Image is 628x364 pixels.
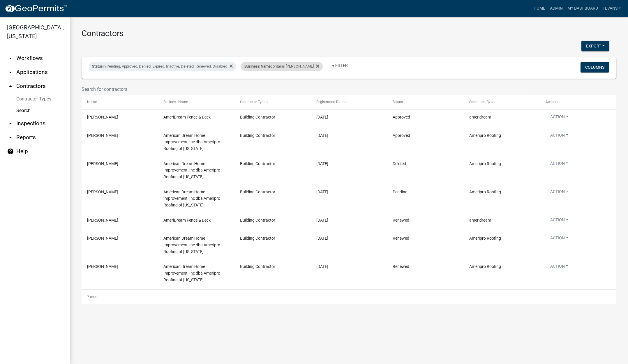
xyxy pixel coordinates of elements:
a: + Filter [327,60,352,71]
div: contains [PERSON_NAME] [241,62,323,71]
span: 04/07/2025 [316,115,328,119]
span: Ameripro Roofing [469,190,501,194]
datatable-header-cell: Registration Date [311,95,387,109]
h3: Contractors [82,29,616,38]
i: arrow_drop_down [7,134,14,141]
i: arrow_drop_down [7,120,14,127]
span: Renewed [393,236,409,241]
datatable-header-cell: Status [387,95,463,109]
span: Ameripro Roofing [469,161,501,166]
button: Action [546,217,573,225]
span: AmeriDream Fence & Deck [163,218,211,222]
span: Status [393,100,403,104]
span: Name [87,100,97,104]
span: American Dream Home Improvement, Inc dba Ameripro Roofing of Indiana [163,236,220,254]
span: ameridream [469,218,491,222]
button: Action [546,235,573,243]
datatable-header-cell: Submitted By [463,95,540,109]
input: Search for contractors [82,83,526,95]
span: 01/07/2025 [316,161,328,166]
datatable-header-cell: Contractor Type [234,95,311,109]
span: Ameripro Roofing [469,264,501,269]
div: 7 total [82,290,616,304]
span: Stefan Million [87,190,118,194]
span: Stefan Million [87,133,118,138]
span: 04/30/2024 [316,218,328,222]
button: Action [546,114,573,122]
span: Stefan Million [87,161,118,166]
span: Pending [393,190,408,194]
span: Building Contractor [240,161,275,166]
span: Building Contractor [240,218,275,222]
span: Building Contractor [240,115,275,119]
span: Approved [393,115,410,119]
button: Action [546,132,573,141]
span: Building Contractor [240,133,275,138]
span: AmeriDream Fence & Deck [163,115,211,119]
span: Ameripro Roofing [469,133,501,138]
span: Renewed [393,264,409,269]
span: American Dream Home Improvement, Inc dba Ameripro Roofing of Indiana [163,161,220,179]
span: Alejandro Diaz [87,115,118,119]
span: Building Contractor [240,264,275,269]
span: Stefan Million [87,236,118,241]
span: Registration Date [316,100,343,104]
span: Building Contractor [240,190,275,194]
span: Actions [546,100,558,104]
span: Business Name [244,64,271,68]
i: arrow_drop_up [7,83,14,90]
i: arrow_drop_down [7,55,14,62]
span: American Dream Home Improvement, Inc dba Ameripro Roofing of Indiana [163,264,220,282]
i: arrow_drop_down [7,69,14,76]
button: Action [546,263,573,272]
button: Export [581,41,609,51]
datatable-header-cell: Business Name [158,95,234,109]
span: Submitted By [469,100,490,104]
span: American Dream Home Improvement, Inc dba Ameripro Roofing of Indiana [163,133,220,151]
span: 10/19/2022 [316,264,328,269]
a: tevans [600,3,623,14]
button: Action [546,189,573,197]
span: Ameripro Roofing [469,236,501,241]
span: Business Name [163,100,188,104]
span: Status [92,64,103,68]
a: Admin [548,3,565,14]
i: help [7,148,14,155]
span: Approved [393,133,410,138]
span: Deleted [393,161,406,166]
span: Building Contractor [240,236,275,241]
a: My Dashboard [565,3,600,14]
span: 11/11/2024 [316,190,328,194]
span: ameridream [469,115,491,119]
span: American Dream Home Improvement, Inc dba Ameripro Roofing of Indiana [163,190,220,208]
a: Home [531,3,548,14]
span: Renewed [393,218,409,222]
span: Stefan Million [87,264,118,269]
span: Alejandro Diaz [87,218,118,222]
span: 01/09/2025 [316,133,328,138]
button: Columns [581,62,609,73]
button: Action [546,160,573,169]
div: in Pending, Approved, Denied, Expired, Inactive, Deleted, Renewed, Disabled [89,62,236,71]
span: 12/05/2023 [316,236,328,241]
span: Contractor Type [240,100,265,104]
datatable-header-cell: Actions [540,95,616,109]
datatable-header-cell: Name [82,95,158,109]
